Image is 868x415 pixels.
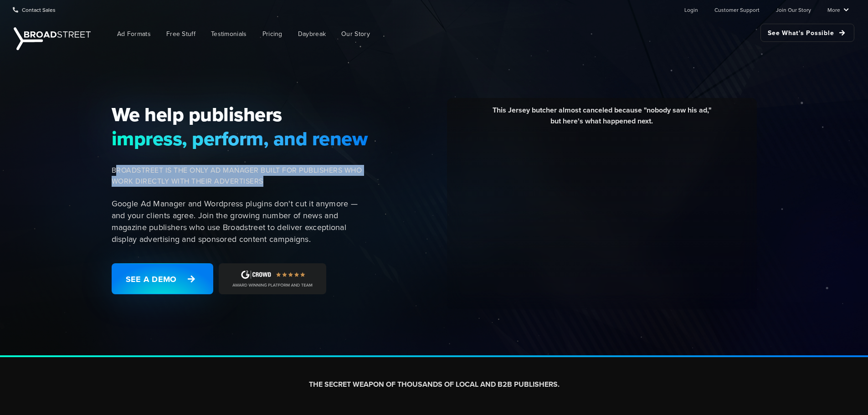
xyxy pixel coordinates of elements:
p: Google Ad Manager and Wordpress plugins don't cut it anymore — and your clients agree. Join the g... [112,198,369,245]
div: This Jersey butcher almost canceled because "nobody saw his ad," but here's what happened next. [454,105,750,133]
span: Ad Formats [117,29,151,39]
nav: Main [96,19,854,49]
span: impress, perform, and renew [112,127,369,150]
span: Our Story [341,29,370,39]
a: Ad Formats [110,24,158,44]
a: Customer Support [714,0,760,19]
a: Our Story [334,24,377,44]
a: Pricing [256,24,289,44]
a: Testimonials [204,24,254,44]
iframe: YouTube video player [454,133,750,300]
span: Testimonials [211,29,247,39]
span: Free Stuff [166,29,195,39]
a: More [827,0,849,19]
a: Login [684,0,698,19]
a: Free Stuff [159,24,202,44]
a: Contact Sales [13,0,56,19]
a: Daybreak [291,24,333,44]
span: Pricing [262,29,282,39]
h2: THE SECRET WEAPON OF THOUSANDS OF LOCAL AND B2B PUBLISHERS. [180,380,688,389]
a: Join Our Story [776,0,811,19]
span: Daybreak [298,29,326,39]
img: Broadstreet | The Ad Manager for Small Publishers [14,27,91,50]
a: See What's Possible [760,24,854,42]
span: BROADSTREET IS THE ONLY AD MANAGER BUILT FOR PUBLISHERS WHO WORK DIRECTLY WITH THEIR ADVERTISERS [112,165,369,187]
span: We help publishers [112,102,369,126]
a: See a Demo [112,263,213,294]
